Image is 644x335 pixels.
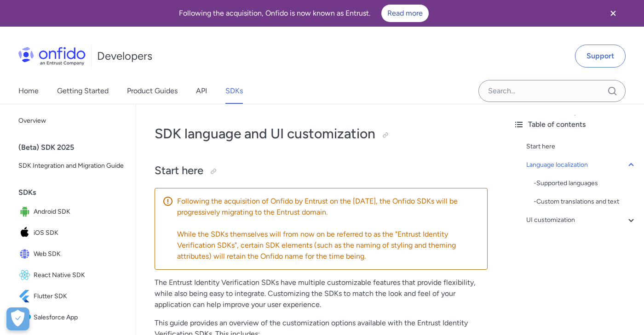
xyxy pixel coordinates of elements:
[15,112,128,130] a: Overview
[225,78,243,104] a: SDKs
[97,49,152,63] h1: Developers
[6,307,29,330] div: Cookie Preferences
[155,125,488,143] h1: SDK language and UI customization
[34,290,125,303] span: Flutter SDK
[15,202,128,222] a: IconAndroid SDKAndroid SDK
[575,45,626,68] a: Support
[18,269,34,282] img: IconReact Native SDK
[18,160,125,171] span: SDK Integration and Migration Guide
[18,183,132,202] div: SDKs
[18,290,34,303] img: IconFlutter SDK
[526,159,637,170] a: Language localization
[534,196,637,207] a: -Custom translations and text
[57,78,109,104] a: Getting Started
[196,78,207,104] a: API
[18,205,34,218] img: IconAndroid SDK
[18,78,39,104] a: Home
[534,178,637,189] a: -Supported languages
[18,138,132,157] div: (Beta) SDK 2025
[608,8,619,19] svg: Close banner
[11,5,596,22] div: Following the acquisition, Onfido is now known as Entrust.
[526,215,637,226] a: UI customization
[15,286,128,307] a: IconFlutter SDKFlutter SDK
[534,196,637,207] div: - Custom translations and text
[34,311,125,324] span: Salesforce App
[15,223,128,243] a: IconiOS SDKiOS SDK
[15,157,128,175] a: SDK Integration and Migration Guide
[34,227,125,239] span: iOS SDK
[6,307,29,330] button: Open Preferences
[15,265,128,285] a: IconReact Native SDKReact Native SDK
[155,277,488,310] p: The Entrust Identity Verification SDKs have multiple customizable features that provide flexibili...
[18,115,125,126] span: Overview
[34,205,125,218] span: Android SDK
[155,163,488,179] h2: Start here
[18,47,86,65] img: Onfido Logo
[18,227,34,239] img: IconiOS SDK
[15,244,128,264] a: IconWeb SDKWeb SDK
[478,80,626,102] input: Onfido search input field
[18,248,34,261] img: IconWeb SDK
[381,5,429,22] a: Read more
[526,141,637,152] a: Start here
[513,119,637,130] div: Table of contents
[177,229,480,262] p: While the SDKs themselves will from now on be referred to as the "Entrust Identity Verification S...
[177,196,480,218] p: Following the acquisition of Onfido by Entrust on the [DATE], the Onfido SDKs will be progressive...
[34,269,125,282] span: React Native SDK
[127,78,178,104] a: Product Guides
[15,307,128,328] a: IconSalesforce AppSalesforce App
[596,2,630,25] button: Close banner
[534,178,637,189] div: - Supported languages
[34,248,125,261] span: Web SDK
